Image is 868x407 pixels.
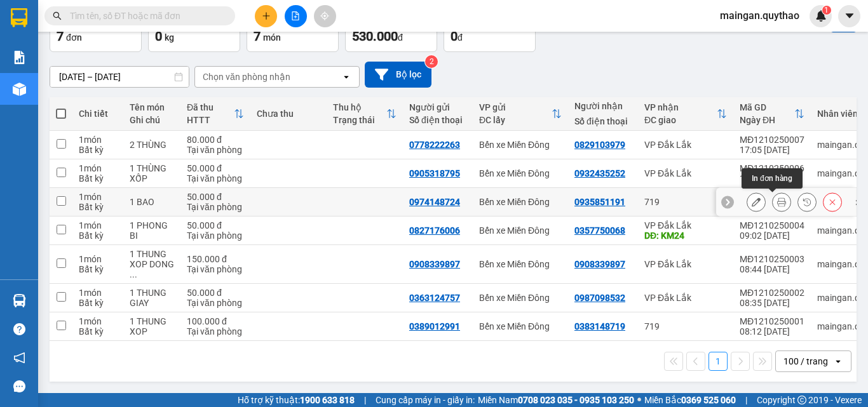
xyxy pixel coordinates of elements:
[11,12,31,25] span: Gửi:
[187,326,244,337] div: Tại văn phòng
[822,6,831,15] sup: 1
[740,163,804,173] div: MĐ1210250006
[479,225,562,236] div: Bến xe Miền Đông
[187,220,244,230] div: 50.000 đ
[238,393,355,407] span: Hỗ trợ kỹ thuật:
[574,225,625,236] div: 0357750068
[13,323,25,335] span: question-circle
[79,264,117,274] div: Bất kỳ
[409,259,460,269] div: 0908339897
[644,220,727,230] div: VP Đắk Lắk
[479,102,552,112] div: VP gửi
[797,396,806,404] span: copyright
[574,197,625,207] div: 0935851191
[638,97,733,131] th: Toggle SortBy
[479,115,552,125] div: ĐC lấy
[165,32,174,43] span: kg
[314,5,336,27] button: aim
[644,230,727,241] div: DĐ: KM24
[187,163,244,173] div: 50.000 đ
[187,173,244,183] div: Tại văn phòng
[79,316,117,326] div: 1 món
[747,192,766,211] div: Sửa đơn hàng
[187,135,244,145] div: 80.000 đ
[740,145,804,155] div: 17:05 [DATE]
[187,102,234,112] div: Đã thu
[130,163,174,183] div: 1 THÙNG XỐP
[130,316,174,337] div: 1 THUNG XOP
[130,249,174,279] div: 1 THUNG XOP DONG LANH
[710,8,810,23] span: maingan.quythao
[320,11,329,20] span: aim
[644,102,717,112] div: VP nhận
[740,288,804,298] div: MĐ1210250002
[644,115,717,125] div: ĐC giao
[109,41,198,59] div: 0932435252
[740,102,794,112] div: Mã GD
[409,197,460,207] div: 0974148724
[79,220,117,230] div: 1 món
[70,9,220,23] input: Tìm tên, số ĐT hoặc mã đơn
[79,109,117,119] div: Chi tiết
[479,140,562,150] div: Bến xe Miền Đông
[130,220,174,241] div: 1 PHONG BI
[409,102,466,112] div: Người gửi
[451,29,458,44] span: 0
[844,10,855,22] span: caret-down
[79,254,117,264] div: 1 món
[11,11,100,41] div: Bến xe Miền Đông
[409,321,460,331] div: 0389012991
[203,70,290,83] div: Chọn văn phòng nhận
[130,115,174,125] div: Ghi chú
[79,163,117,173] div: 1 món
[180,97,250,131] th: Toggle SortBy
[57,29,64,44] span: 7
[10,67,102,82] div: 50.000
[644,259,727,269] div: VP Đắk Lắk
[479,168,562,178] div: Bến xe Miền Đông
[79,192,117,202] div: 1 món
[398,32,403,43] span: đ
[66,32,82,43] span: đơn
[376,393,475,407] span: Cung cấp máy in - giấy in:
[13,352,25,364] span: notification
[740,220,804,230] div: MĐ1210250004
[574,259,625,269] div: 0908339897
[155,29,162,44] span: 0
[740,298,804,308] div: 08:35 [DATE]
[644,293,727,303] div: VP Đắk Lắk
[187,254,244,264] div: 150.000 đ
[644,168,727,178] div: VP Đắk Lắk
[187,230,244,241] div: Tại văn phòng
[341,72,351,82] svg: open
[478,393,634,407] span: Miền Nam
[409,140,460,150] div: 0778222263
[187,115,234,125] div: HTTT
[11,90,198,121] div: Tên hàng: 1 THÙNG XỐP ( : 1 )
[187,316,244,326] div: 100.000 đ
[79,298,117,308] div: Bất kỳ
[740,115,794,125] div: Ngày ĐH
[783,355,828,368] div: 100 / trang
[838,5,860,27] button: caret-down
[365,62,431,88] button: Bộ lọc
[458,32,463,43] span: đ
[254,29,261,44] span: 7
[333,102,386,112] div: Thu hộ
[11,8,27,27] img: logo-vxr
[255,5,277,27] button: plus
[285,5,307,27] button: file-add
[740,264,804,274] div: 08:44 [DATE]
[257,109,320,119] div: Chưa thu
[740,316,804,326] div: MĐ1210250001
[50,67,189,87] input: Select a date range.
[130,197,174,207] div: 1 BAO
[473,97,568,131] th: Toggle SortBy
[479,293,562,303] div: Bến xe Miền Đông
[733,97,811,131] th: Toggle SortBy
[644,197,727,207] div: 719
[745,393,747,407] span: |
[681,395,736,405] strong: 0369 525 060
[291,11,300,20] span: file-add
[574,321,625,331] div: 0383148719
